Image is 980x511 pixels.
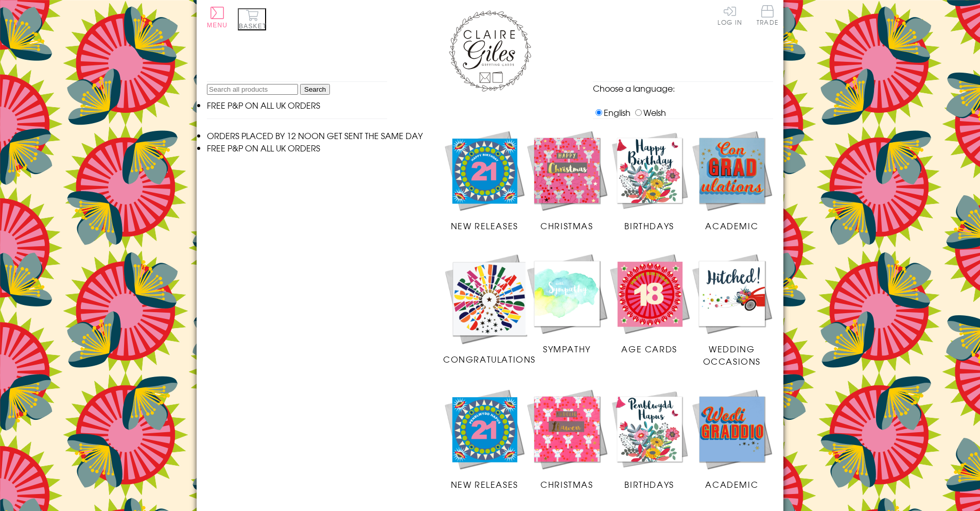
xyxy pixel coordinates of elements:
span: Menu [207,22,227,29]
span: Christmas [540,219,593,232]
a: New Releases [443,388,526,490]
label: English [593,106,631,118]
img: Claire Giles Greetings Cards [449,10,531,92]
a: New Releases [443,129,526,232]
span: Congratulations [443,353,536,365]
a: Birthdays [608,388,691,490]
input: Search all products [207,84,298,95]
a: Wedding Occasions [691,252,773,367]
span: New Releases [451,478,518,490]
span: New Releases [451,219,518,232]
span: ORDERS PLACED BY 12 NOON GET SENT THE SAME DAY [207,129,423,142]
a: Congratulations [443,252,536,365]
a: Birthdays [608,129,691,232]
span: Birthdays [624,219,674,232]
input: English [596,109,602,116]
a: Trade [757,5,778,27]
button: Basket [238,8,266,30]
span: Age Cards [621,343,677,355]
p: Choose a language: [593,82,773,94]
a: Log In [717,5,742,25]
input: Welsh [635,109,642,116]
a: Age Cards [608,252,691,355]
label: Welsh [633,106,666,118]
span: Wedding Occasions [703,343,761,367]
span: Academic [705,219,758,232]
a: Sympathy [526,252,608,355]
span: FREE P&P ON ALL UK ORDERS [207,142,320,154]
a: Christmas [526,129,608,232]
a: Christmas [526,388,608,490]
span: Sympathy [543,343,591,355]
span: Academic [705,478,758,490]
span: Christmas [540,478,593,490]
span: Trade [757,5,778,25]
button: Menu [207,7,227,29]
a: Academic [691,129,773,232]
a: Academic [691,388,773,490]
span: Birthdays [624,478,674,490]
input: Search [300,84,330,95]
